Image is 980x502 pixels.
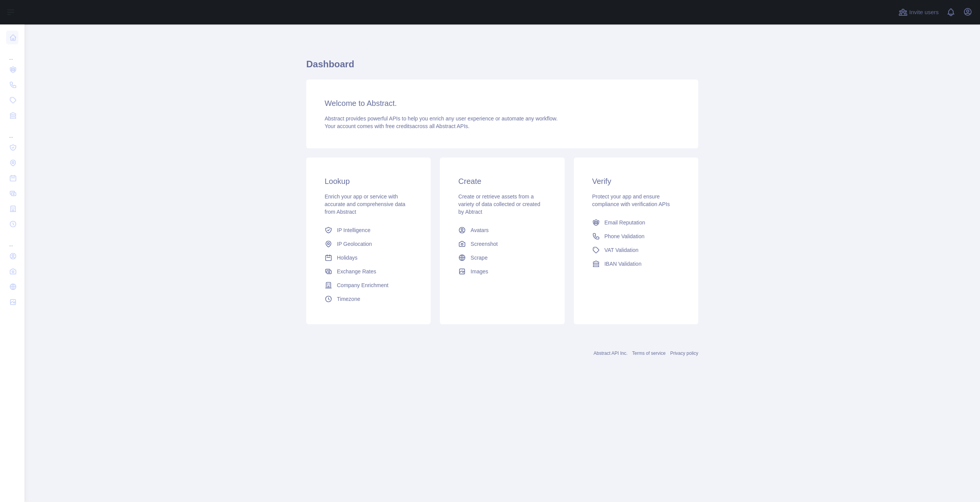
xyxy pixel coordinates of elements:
[589,216,683,229] a: Email Reputation
[589,229,683,243] a: Phone Validation
[604,232,645,240] span: Phone Validation
[455,223,549,237] a: Avatars
[604,219,645,226] span: Email Reputation
[604,246,639,254] span: VAT Validation
[337,281,389,289] span: Company Enrichment
[322,278,415,292] a: Company Enrichment
[470,254,487,262] span: Scrape
[337,295,360,303] span: Timezone
[322,292,415,306] a: Timezone
[322,251,415,265] a: Holidays
[6,124,18,139] div: ...
[325,193,405,215] span: Enrich your app or service with accurate and comprehensive data from Abstract
[325,123,469,129] span: Your account comes with across all Abstract APIs.
[470,268,488,275] span: Images
[458,176,546,187] h3: Create
[455,265,549,278] a: Images
[337,268,376,275] span: Exchange Rates
[604,260,642,268] span: IBAN Validation
[337,254,358,262] span: Holidays
[325,98,680,109] h3: Welcome to Abstract.
[592,176,680,187] h3: Verify
[589,243,683,257] a: VAT Validation
[325,176,412,187] h3: Lookup
[470,240,498,248] span: Screenshot
[322,223,415,237] a: IP Intelligence
[6,232,18,248] div: ...
[322,265,415,278] a: Exchange Rates
[6,46,18,61] div: ...
[458,193,540,215] span: Create or retrieve assets from a variety of data collected or created by Abtract
[470,226,488,234] span: Avatars
[337,226,371,234] span: IP Intelligence
[322,237,415,251] a: IP Geolocation
[306,58,698,76] h1: Dashboard
[385,123,412,129] span: free credits
[594,351,628,356] a: Abstract API Inc.
[670,351,698,356] a: Privacy policy
[337,240,372,248] span: IP Geolocation
[589,257,683,271] a: IBAN Validation
[632,351,665,356] a: Terms of service
[592,193,670,207] span: Protect your app and ensure compliance with verification APIs
[455,237,549,251] a: Screenshot
[897,6,940,18] button: Invite users
[455,251,549,265] a: Scrape
[909,8,939,17] span: Invite users
[325,115,558,122] span: Abstract provides powerful APIs to help you enrich any user experience or automate any workflow.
